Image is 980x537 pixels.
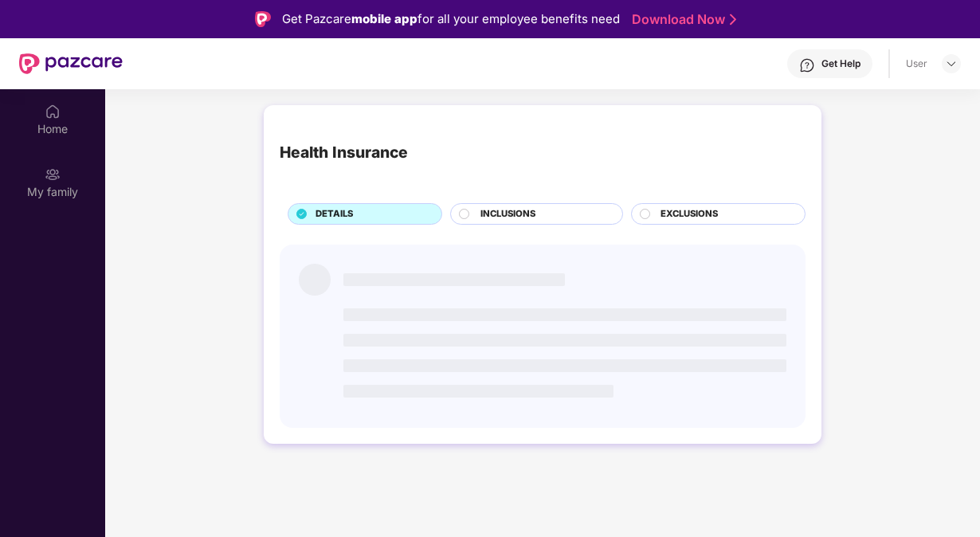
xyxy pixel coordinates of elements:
[906,57,927,70] div: User
[799,57,815,73] img: svg+xml;base64,PHN2ZyBpZD0iSGVscC0zMngzMiIgeG1sbnM9Imh0dHA6Ly93d3cudzMub3JnLzIwMDAvc3ZnIiB3aWR0aD...
[19,53,123,74] img: New Pazcare Logo
[255,11,271,27] img: Logo
[45,104,61,120] img: svg+xml;base64,PHN2ZyBpZD0iSG9tZSIgeG1sbnM9Imh0dHA6Ly93d3cudzMub3JnLzIwMDAvc3ZnIiB3aWR0aD0iMjAiIG...
[480,207,535,221] span: INCLUSIONS
[661,207,718,221] span: EXCLUSIONS
[316,207,353,221] span: DETAILS
[945,57,958,70] img: svg+xml;base64,PHN2ZyBpZD0iRHJvcGRvd24tMzJ4MzIiIHhtbG5zPSJodHRwOi8vd3d3LnczLm9yZy8yMDAwL3N2ZyIgd2...
[351,11,417,26] strong: mobile app
[730,11,736,28] img: Stroke
[45,167,61,182] img: svg+xml;base64,PHN2ZyB3aWR0aD0iMjAiIGhlaWdodD0iMjAiIHZpZXdCb3g9IjAgMCAyMCAyMCIgZmlsbD0ibm9uZSIgeG...
[282,10,620,29] div: Get Pazcare for all your employee benefits need
[280,140,408,164] div: Health Insurance
[632,11,731,28] a: Download Now
[821,57,860,70] div: Get Help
